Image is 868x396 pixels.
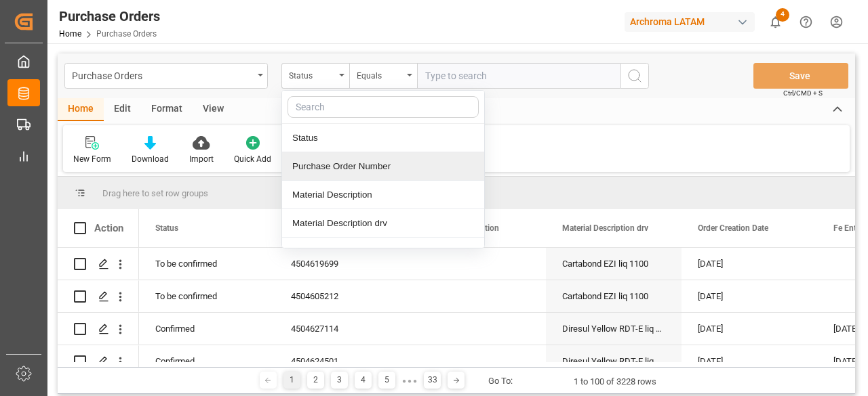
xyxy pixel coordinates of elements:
div: Action [94,222,123,234]
div: Purchase Order Number [282,152,484,181]
div: Cartabond EZI liq 1100 [546,280,682,312]
div: Equals [357,66,403,82]
div: 4 [355,372,372,389]
div: 4504624501 [275,345,410,377]
div: To be confirmed [139,248,275,280]
div: Cartabond EZI liq 1100 [546,248,682,280]
div: [DATE] [682,280,817,312]
div: [DATE] [682,345,817,377]
div: 4504627114 [275,313,410,345]
div: Status [282,124,484,152]
span: Material Description drv [562,223,648,233]
button: open menu [349,63,417,89]
div: Material Description [282,181,484,209]
span: Order Creation Date [698,223,768,233]
div: Archroma LATAM [625,12,755,32]
span: Ctrl/CMD + S [783,88,823,98]
div: Import [189,153,214,165]
div: 4504619699 [275,248,410,280]
span: Drag here to set row groups [102,188,208,198]
div: 5 [378,372,395,389]
input: Type to search [417,63,620,89]
div: Status [289,66,335,82]
div: Download [132,153,169,165]
a: Home [59,29,81,39]
div: View [193,98,234,121]
div: Format [141,98,193,121]
div: Diresul Yellow RDT-E liq 0130 [546,313,682,345]
div: 3 [331,372,348,389]
button: show 4 new notifications [760,7,791,37]
div: To be confirmed [139,280,275,312]
input: Search [288,96,479,118]
div: Diresul Yellow RDT-E liq 0130 [546,345,682,377]
div: Edit [104,98,141,121]
div: Material Description drv [282,209,484,238]
span: Status [155,223,178,233]
button: Help Center [791,7,821,37]
button: Save [753,63,848,89]
div: Confirmed [139,313,275,345]
div: Press SPACE to select this row. [58,345,139,378]
div: 1 [283,372,300,389]
div: [DATE] [682,248,817,280]
div: Press SPACE to select this row. [58,248,139,280]
div: 33 [424,372,441,389]
button: search button [620,63,649,89]
div: 2 [307,372,324,389]
div: Press SPACE to select this row. [58,313,139,345]
div: 4504605212 [275,280,410,312]
button: Archroma LATAM [625,9,760,35]
div: New Form [73,153,111,165]
div: Home [58,98,104,121]
div: Confirmed [139,345,275,377]
div: Go To: [488,374,513,388]
div: Quick Add [234,153,271,165]
div: Purchase Orders [59,6,160,26]
span: 4 [776,8,789,22]
div: Order Creation Date [282,238,484,266]
div: [DATE] [682,313,817,345]
button: open menu [64,63,268,89]
div: Press SPACE to select this row. [58,280,139,313]
div: Purchase Orders [72,66,253,83]
div: 1 to 100 of 3228 rows [574,375,656,389]
button: close menu [281,63,349,89]
div: ● ● ● [402,376,417,386]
